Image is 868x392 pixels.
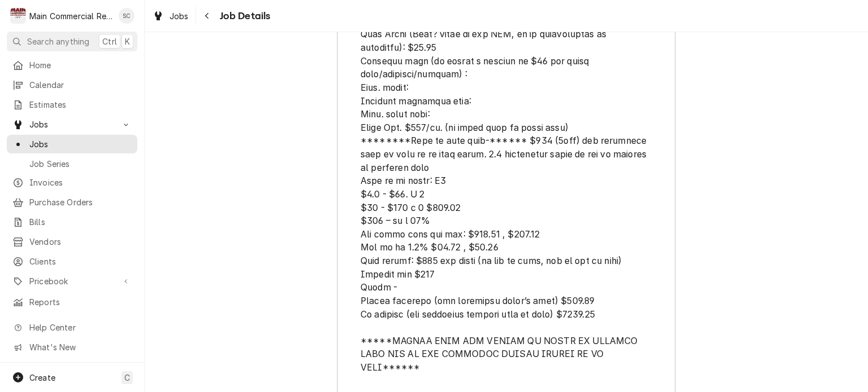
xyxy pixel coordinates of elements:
[7,293,137,311] a: Reports
[29,216,132,228] span: Bills
[7,95,137,114] a: Estimates
[7,155,137,173] a: Job Series
[119,8,134,24] div: Sharon Campbell's Avatar
[125,36,130,47] span: K
[7,318,137,337] a: Go to Help Center
[216,8,271,24] span: Job Details
[7,32,137,51] button: Search anythingCtrlK
[29,99,132,111] span: Estimates
[124,372,130,384] span: C
[148,7,193,25] a: Jobs
[10,8,26,24] div: M
[29,275,115,287] span: Pricebook
[7,213,137,231] a: Bills
[7,173,137,192] a: Invoices
[29,236,132,248] span: Vendors
[7,193,137,212] a: Purchase Orders
[29,138,132,150] span: Jobs
[7,338,137,356] a: Go to What's New
[119,8,134,24] div: SC
[29,373,55,382] span: Create
[29,79,132,91] span: Calendar
[29,321,131,333] span: Help Center
[7,76,137,94] a: Calendar
[7,135,137,153] a: Jobs
[27,36,89,47] span: Search anything
[29,158,132,170] span: Job Series
[7,115,137,134] a: Go to Jobs
[7,252,137,271] a: Clients
[29,177,132,188] span: Invoices
[29,118,115,130] span: Jobs
[198,7,216,25] button: Navigate back
[102,36,117,47] span: Ctrl
[7,232,137,251] a: Vendors
[29,196,132,208] span: Purchase Orders
[29,296,132,308] span: Reports
[29,256,132,267] span: Clients
[10,8,26,24] div: Main Commercial Refrigeration Service's Avatar
[170,10,189,22] span: Jobs
[29,10,112,22] div: Main Commercial Refrigeration Service
[7,272,137,290] a: Go to Pricebook
[29,59,132,71] span: Home
[29,341,131,353] span: What's New
[7,56,137,74] a: Home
